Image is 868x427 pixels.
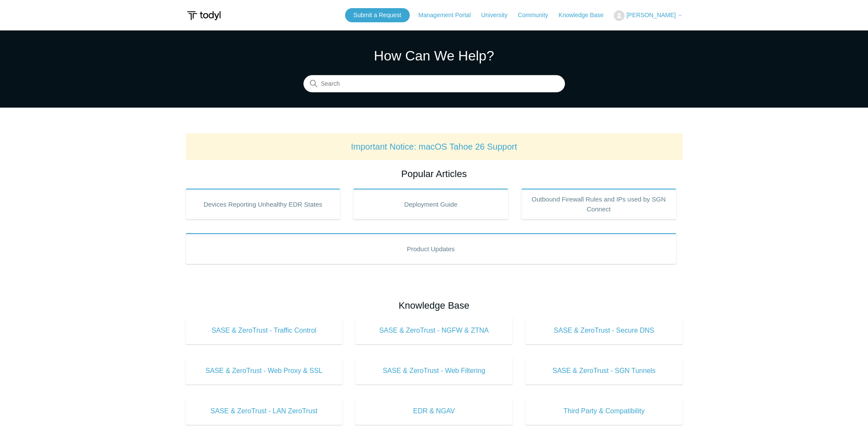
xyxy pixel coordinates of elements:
a: SASE & ZeroTrust - SGN Tunnels [526,357,683,385]
a: Submit a Request [345,8,410,22]
a: Knowledge Base [559,11,612,20]
a: SASE & ZeroTrust - LAN ZeroTrust [186,397,343,425]
span: Third Party & Compatibility [538,406,670,416]
a: Community [518,11,557,20]
span: SASE & ZeroTrust - Web Proxy & SSL [198,366,330,376]
span: SASE & ZeroTrust - Secure DNS [538,325,670,336]
a: EDR & NGAV [355,397,513,425]
h1: How Can We Help? [303,45,565,66]
a: Deployment Guide [353,189,508,220]
a: Third Party & Compatibility [526,397,683,425]
span: SASE & ZeroTrust - Traffic Control [198,325,330,336]
span: [PERSON_NAME] [626,12,676,18]
a: Product Updates [186,233,676,264]
span: SASE & ZeroTrust - LAN ZeroTrust [198,406,330,416]
img: Todyl Support Center Help Center home page [186,8,222,24]
span: SASE & ZeroTrust - NGFW & ZTNA [368,325,500,336]
a: Outbound Firewall Rules and IPs used by SGN Connect [521,189,676,220]
span: SASE & ZeroTrust - Web Filtering [368,366,500,376]
a: SASE & ZeroTrust - Web Filtering [355,357,513,385]
a: Management Portal [418,11,479,20]
a: SASE & ZeroTrust - Secure DNS [526,317,683,344]
a: SASE & ZeroTrust - Web Proxy & SSL [186,357,343,385]
a: SASE & ZeroTrust - Traffic Control [186,317,343,344]
span: SASE & ZeroTrust - SGN Tunnels [538,366,670,376]
a: SASE & ZeroTrust - NGFW & ZTNA [355,317,513,344]
a: Important Notice: macOS Tahoe 26 Support [351,142,517,151]
h2: Popular Articles [186,167,683,181]
input: Search [303,75,565,93]
a: Devices Reporting Unhealthy EDR States [186,189,341,220]
button: [PERSON_NAME] [614,10,682,21]
span: EDR & NGAV [368,406,500,416]
h2: Knowledge Base [186,298,683,313]
a: University [481,11,516,20]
